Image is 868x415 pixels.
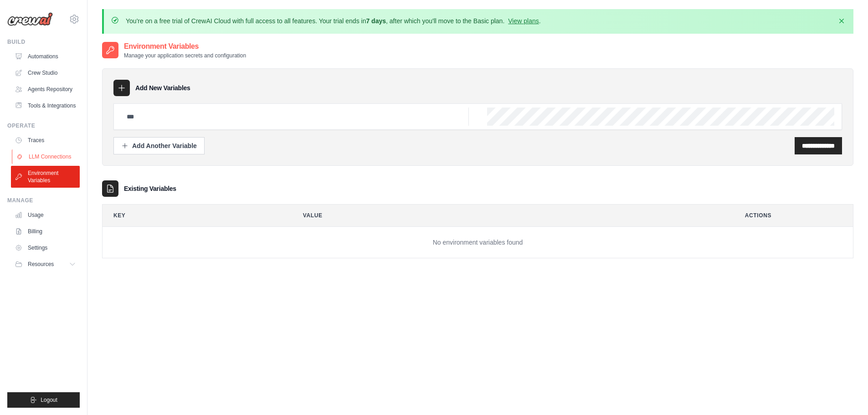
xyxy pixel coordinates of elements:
div: Build [7,38,80,46]
td: No environment variables found [103,227,853,258]
a: Settings [11,241,80,255]
div: Manage [7,197,80,204]
a: Billing [11,224,80,239]
strong: 7 days [366,17,386,25]
th: Actions [734,205,853,226]
img: Logo [7,12,53,26]
a: Traces [11,133,80,148]
a: Tools & Integrations [11,98,80,113]
span: Logout [41,396,57,404]
h3: Add New Variables [135,83,190,92]
h2: Environment Variables [124,41,246,52]
h3: Existing Variables [124,184,176,193]
button: Resources [11,257,80,272]
a: Usage [11,208,80,222]
span: Resources [28,261,54,268]
button: Logout [7,392,80,408]
a: Automations [11,49,80,64]
a: View plans [508,17,539,25]
p: Manage your application secrets and configuration [124,52,246,59]
p: You're on a free trial of CrewAI Cloud with full access to all features. Your trial ends in , aft... [126,16,541,26]
th: Value [292,205,727,226]
div: Operate [7,122,80,129]
a: LLM Connections [12,149,81,164]
th: Key [103,205,285,226]
a: Agents Repository [11,82,80,97]
a: Environment Variables [11,166,80,188]
div: Add Another Variable [121,141,197,150]
button: Add Another Variable [113,137,205,154]
a: Crew Studio [11,66,80,80]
